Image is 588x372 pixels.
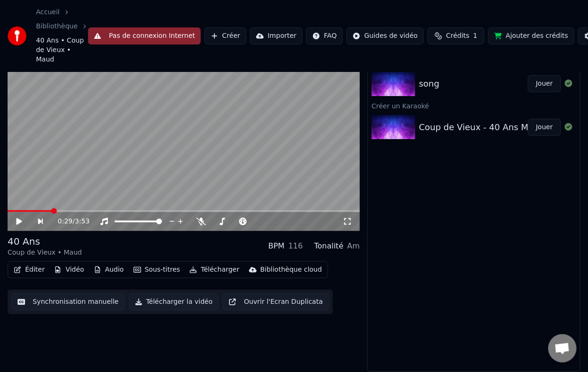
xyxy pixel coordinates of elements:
[428,27,484,44] button: Crédits1
[260,265,322,275] div: Bibliothèque cloud
[288,240,303,252] div: 116
[347,27,424,44] button: Guides de vidéo
[10,263,48,276] button: Éditer
[347,240,360,252] div: Am
[473,31,478,41] span: 1
[250,27,303,44] button: Importer
[528,75,561,92] button: Jouer
[58,217,72,226] span: 0:29
[314,240,344,252] div: Tonalité
[36,8,60,17] a: Accueil
[223,293,329,310] button: Ouvrir l'Ecran Duplicata
[548,334,577,363] a: Ouvrir le chat
[58,217,80,226] div: /
[88,27,201,44] button: Pas de connexion Internet
[50,263,88,276] button: Vidéo
[8,27,27,45] img: youka
[129,293,219,310] button: Télécharger la vidéo
[90,263,128,276] button: Audio
[419,121,544,134] div: Coup de Vieux - 40 Ans Maud
[36,8,88,64] nav: breadcrumb
[75,217,89,226] span: 3:53
[368,100,580,111] div: Créer un Karaoké
[528,119,561,136] button: Jouer
[306,27,343,44] button: FAQ
[186,263,243,276] button: Télécharger
[11,293,125,310] button: Synchronisation manuelle
[130,263,184,276] button: Sous-titres
[8,248,82,257] div: Coup de Vieux • Maud
[268,240,285,252] div: BPM
[488,27,574,44] button: Ajouter des crédits
[8,235,82,248] div: 40 Ans
[36,36,88,64] span: 40 Ans • Coup de Vieux • Maud
[419,77,439,90] div: song
[205,27,246,44] button: Créer
[36,22,78,31] a: Bibliothèque
[446,31,469,41] span: Crédits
